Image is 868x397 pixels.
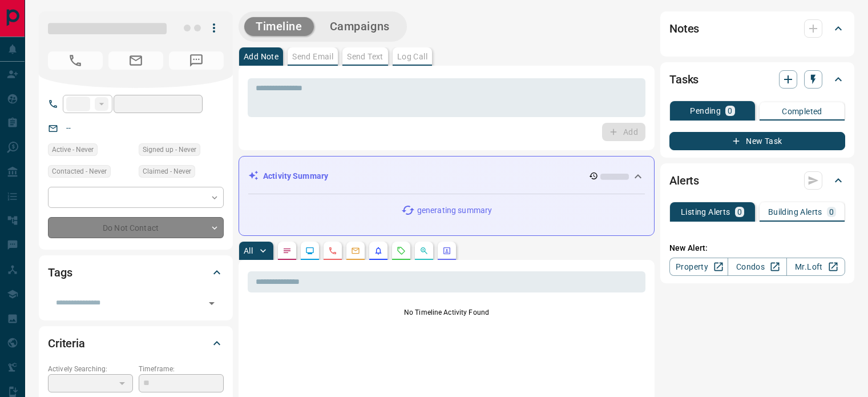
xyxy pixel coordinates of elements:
p: generating summary [417,204,492,216]
button: Timeline [244,17,314,36]
span: No Number [169,51,224,70]
p: Completed [782,107,822,115]
div: Notes [669,15,845,42]
p: 0 [737,208,742,216]
h2: Criteria [48,334,85,352]
a: Condos [728,258,786,276]
a: Mr.Loft [786,258,845,276]
button: Open [204,295,220,311]
svg: Calls [328,246,337,255]
button: New Task [669,132,845,150]
p: All [244,247,253,255]
span: Claimed - Never [143,166,191,177]
svg: Requests [397,246,406,255]
div: Activity Summary [248,166,645,187]
h2: Tasks [669,70,699,89]
span: Signed up - Never [143,144,196,155]
div: Alerts [669,167,845,194]
svg: Lead Browsing Activity [305,246,314,255]
p: Actively Searching: [48,364,133,374]
span: Contacted - Never [52,166,107,177]
p: New Alert: [669,242,845,254]
div: Do Not Contact [48,217,224,238]
svg: Agent Actions [442,246,451,255]
span: No Email [108,51,163,70]
span: Active - Never [52,144,94,155]
div: Tags [48,259,224,286]
svg: Emails [351,246,360,255]
h2: Alerts [669,171,699,190]
svg: Notes [282,246,292,255]
div: Tasks [669,66,845,93]
svg: Listing Alerts [374,246,383,255]
p: No Timeline Activity Found [248,307,645,318]
p: Timeframe: [139,364,224,374]
p: Activity Summary [263,170,328,182]
p: Add Note [244,53,278,61]
p: Listing Alerts [681,208,730,216]
h2: Tags [48,263,72,282]
h2: Notes [669,19,699,38]
button: Campaigns [318,17,401,36]
p: Pending [690,107,721,115]
p: Building Alerts [768,208,822,216]
p: 0 [829,208,834,216]
svg: Opportunities [419,246,429,255]
span: No Number [48,51,103,70]
a: Property [669,258,728,276]
p: 0 [728,107,732,115]
div: Criteria [48,330,224,357]
a: -- [66,123,71,133]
